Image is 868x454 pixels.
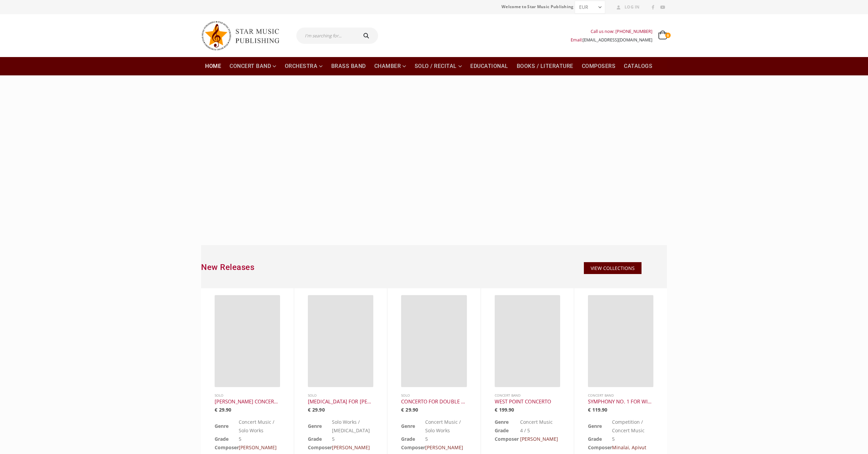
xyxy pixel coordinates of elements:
[520,436,558,442] a: [PERSON_NAME]
[571,27,652,36] div: Call us now: [PHONE_NUMBER]
[495,406,514,413] bdi: 199.90
[588,406,608,413] bdi: 119.90
[588,444,612,451] b: Composer
[201,18,286,54] img: Star Music Publishing
[370,57,410,75] a: Chamber
[513,57,577,75] a: Books / Literature
[401,398,467,405] a: CONCERTO FOR DOUBLE BASS AND ORCHESTRA (RECITAL)
[584,262,642,274] a: VIEW COLLECTIONS
[658,3,667,12] a: Youtube
[614,3,640,12] a: Log In
[665,33,671,38] span: 0
[588,436,602,442] b: Grade
[401,393,410,398] a: Solo
[425,435,467,443] td: 5
[501,2,574,12] span: Welcome to Star Music Publishing
[520,418,560,426] td: Concert Music
[495,406,497,413] span: €
[588,406,591,413] span: €
[308,423,322,429] b: Genre
[215,436,229,442] b: Grade
[356,28,378,44] button: Search
[308,406,311,413] span: €
[520,426,560,435] td: 4 / 5
[225,57,280,75] a: Concert Band
[215,444,239,451] b: Composer
[612,444,646,451] a: Minalai, Apivut
[239,435,280,443] td: 5
[495,436,519,442] b: Composer
[588,393,614,398] a: Concert Band
[612,435,653,443] td: 5
[425,444,463,451] a: [PERSON_NAME]
[495,427,509,434] b: Grade
[466,57,512,75] a: Educational
[649,3,657,12] a: Facebook
[296,28,356,44] input: I'm searching for...
[239,418,280,435] td: Concert Music / Solo Works
[571,36,652,44] div: Email:
[588,423,602,429] b: Genre
[215,393,223,398] a: Solo
[201,262,548,272] h2: New Releases
[401,406,404,413] span: €
[332,435,373,443] td: 5
[215,398,280,405] a: [PERSON_NAME] CONCERTO (RECITAL)
[327,57,370,75] a: Brass Band
[495,419,509,425] b: Genre
[215,423,229,429] b: Genre
[578,57,620,75] a: Composers
[411,57,466,75] a: Solo / Recital
[215,406,217,413] span: €
[495,393,520,398] a: Concert Band
[332,418,373,435] td: Solo Works / [MEDICAL_DATA]
[332,444,370,451] a: [PERSON_NAME]
[201,57,225,75] a: Home
[281,57,327,75] a: Orchestra
[620,57,656,75] a: Catalogs
[591,265,635,272] span: VIEW COLLECTIONS
[239,444,277,451] a: [PERSON_NAME]
[308,436,322,442] b: Grade
[583,37,652,43] a: [EMAIL_ADDRESS][DOMAIN_NAME]
[308,444,332,451] b: Composer
[401,423,415,429] b: Genre
[401,444,425,451] b: Composer
[401,406,418,413] bdi: 29.90
[495,398,560,405] a: WEST POINT CONCERTO
[612,418,653,435] td: Competition / Concert Music
[308,393,317,398] a: Solo
[588,398,653,405] a: SYMPHONY NO. 1 FOR WINDS “ALL OF MY STUDENTS
[308,406,324,413] bdi: 29.90
[308,398,373,405] a: [MEDICAL_DATA] FOR [PERSON_NAME] AND PIANO
[425,418,467,435] td: Concert Music / Solo Works
[401,436,415,442] b: Grade
[215,406,231,413] bdi: 29.90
